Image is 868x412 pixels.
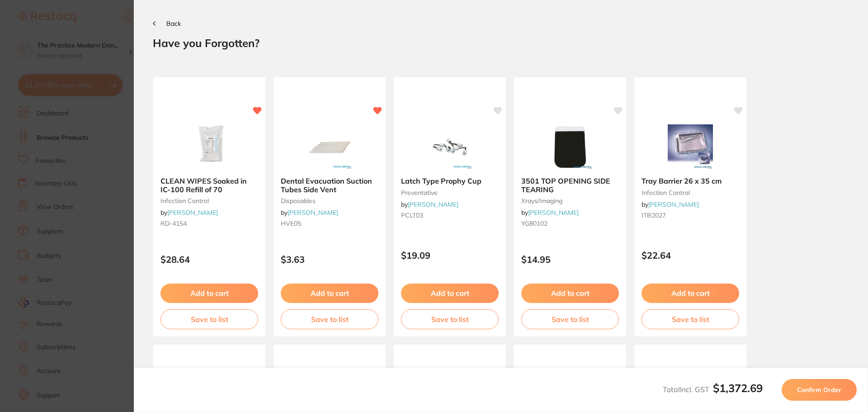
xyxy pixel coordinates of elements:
small: infection control [160,197,258,204]
a: [PERSON_NAME] [528,208,579,217]
span: Confirm Order [797,386,841,394]
img: Latch Type Prophy Cup [420,124,479,170]
small: PCLT03 [401,212,499,219]
small: ITB2027 [642,212,739,219]
span: by [160,208,218,217]
button: Add to cart [521,284,619,303]
b: Dental Evacuation Suction Tubes Side Vent [281,177,378,194]
small: preventative [401,189,499,196]
img: CLEAN WIPES Soaked in IC-100 Refill of 70 [180,124,239,170]
span: by [281,208,338,217]
img: 3501 TOP OPENING SIDE TEARING [541,124,599,170]
b: Tray Barrier 26 x 35 cm [642,177,739,185]
span: Back [166,19,181,28]
p: $19.09 [401,250,499,260]
button: Add to cart [281,284,378,303]
p: $14.95 [521,254,619,265]
span: by [521,208,579,217]
button: Add to cart [642,284,739,303]
button: Add to cart [401,284,499,303]
b: 3501 TOP OPENING SIDE TEARING [521,177,619,194]
img: Tray Barrier 26 x 35 cm [661,124,720,170]
button: Back [153,20,181,27]
p: $22.64 [642,250,739,260]
img: Dental Evacuation Suction Tubes Side Vent [300,124,359,170]
b: $1,372.69 [713,381,763,395]
p: $3.63 [281,254,378,265]
p: $28.64 [160,254,258,265]
span: Total Incl. GST [663,385,763,394]
button: Add to cart [160,284,258,303]
a: [PERSON_NAME] [167,208,218,217]
button: Save to list [401,309,499,329]
button: Confirm Order [782,379,857,401]
button: Save to list [281,309,378,329]
button: Save to list [521,309,619,329]
a: [PERSON_NAME] [408,200,458,208]
a: [PERSON_NAME] [648,200,699,208]
small: xrays/imaging [521,197,619,204]
a: [PERSON_NAME] [288,208,338,217]
small: HVE05 [281,220,378,227]
b: Latch Type Prophy Cup [401,177,499,185]
small: YG80102 [521,220,619,227]
button: Save to list [160,309,258,329]
span: by [401,200,458,208]
h2: Have you Forgotten? [153,36,849,50]
button: Save to list [642,309,739,329]
small: RD-4154 [160,220,258,227]
span: by [642,200,699,208]
small: disposables [281,197,378,204]
b: CLEAN WIPES Soaked in IC-100 Refill of 70 [160,177,258,194]
small: infection control [642,189,739,196]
